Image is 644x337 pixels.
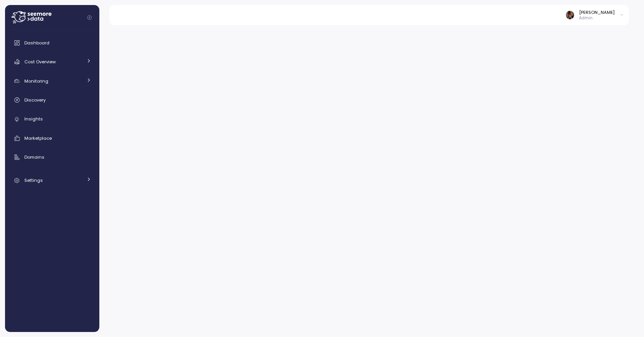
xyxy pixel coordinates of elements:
div: [PERSON_NAME] [579,9,615,15]
span: Cost Overview [24,59,56,65]
span: Monitoring [24,78,48,84]
a: Domains [8,149,96,165]
span: Settings [24,177,43,183]
a: Settings [8,173,96,188]
span: Insights [24,116,43,122]
button: Collapse navigation [85,15,94,20]
a: Discovery [8,92,96,108]
span: Dashboard [24,40,49,46]
span: Discovery [24,97,46,103]
a: Cost Overview [8,54,96,69]
span: Marketplace [24,135,52,141]
a: Insights [8,112,96,127]
a: Marketplace [8,130,96,146]
img: ACg8ocLFKfaHXE38z_35D9oG4qLrdLeB_OJFy4BOGq8JL8YSOowJeg=s96-c [566,11,574,19]
span: Domains [24,154,44,160]
a: Dashboard [8,35,96,51]
p: Admin [579,15,615,21]
a: Monitoring [8,73,96,89]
